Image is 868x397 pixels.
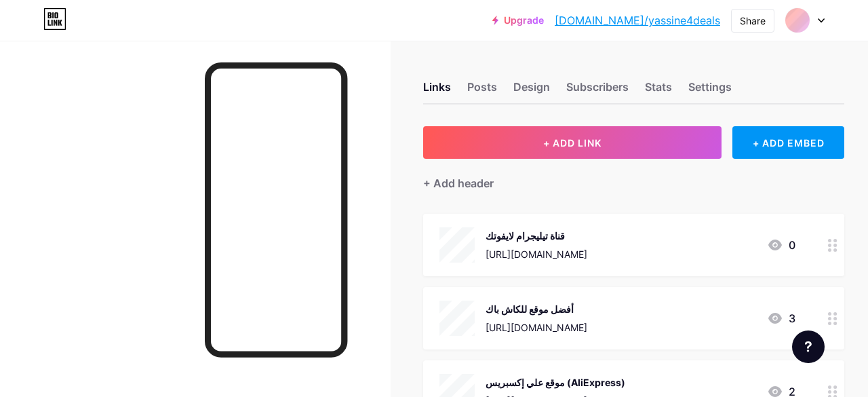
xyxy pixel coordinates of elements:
[513,79,550,103] div: Design
[486,247,587,261] div: [URL][DOMAIN_NAME]
[688,79,732,103] div: Settings
[486,320,587,335] div: [URL][DOMAIN_NAME]
[467,79,497,103] div: Posts
[486,229,587,243] div: قناة تيليجرام لايفوتك
[767,310,795,326] div: 3
[492,15,544,26] a: Upgrade
[566,79,629,103] div: Subscribers
[732,126,844,159] div: + ADD EMBED
[423,126,722,159] button: + ADD LINK
[486,302,587,316] div: أفضل موقع للكاش باك
[543,137,601,149] span: + ADD LINK
[740,14,766,28] div: Share
[767,237,795,253] div: 0
[423,79,451,103] div: Links
[423,175,494,191] div: + Add header
[645,79,672,103] div: Stats
[486,375,625,390] div: موقع علي إكسبريس (AliExpress)
[555,12,720,29] a: [DOMAIN_NAME]/yassine4deals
